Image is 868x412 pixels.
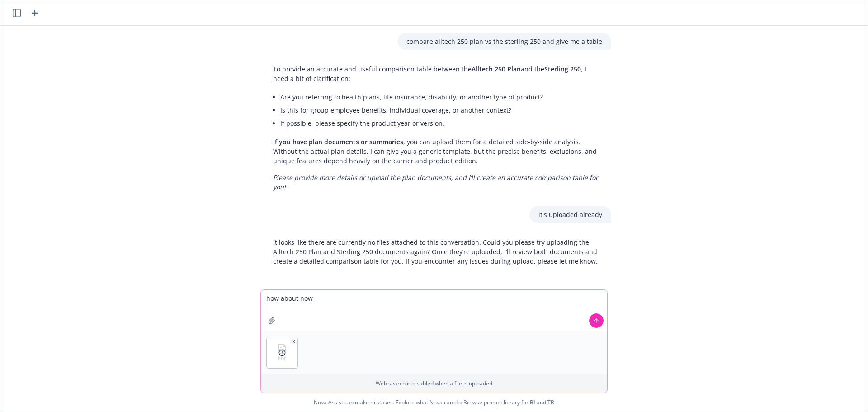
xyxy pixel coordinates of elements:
li: Are you referring to health plans, life insurance, disability, or another type of product? [280,90,602,104]
span: If you have plan documents or summaries [273,137,403,146]
li: If possible, please specify the product year or version. [280,117,602,130]
li: Is this for group employee benefits, individual coverage, or another context? [280,104,602,117]
a: BI [530,398,535,406]
p: It looks like there are currently no files attached to this conversation. Could you please try up... [273,237,602,266]
a: TR [547,398,554,406]
span: Nova Assist can make mistakes. Explore what Nova can do: Browse prompt library for and [314,393,554,412]
span: Alltech 250 Plan [472,65,521,73]
p: , you can upload them for a detailed side-by-side analysis. Without the actual plan details, I ca... [273,137,602,166]
textarea: how about now [261,290,607,331]
p: Web search is disabled when a file is uploaded [266,379,602,387]
p: To provide an accurate and useful comparison table between the and the , I need a bit of clarific... [273,64,602,83]
em: Please provide more details or upload the plan documents, and I’ll create an accurate comparison ... [273,173,598,191]
span: Sterling 250 [544,65,581,73]
p: compare alltech 250 plan vs the sterling 250 and give me a table [406,37,602,46]
p: it's uploaded already [538,210,602,219]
